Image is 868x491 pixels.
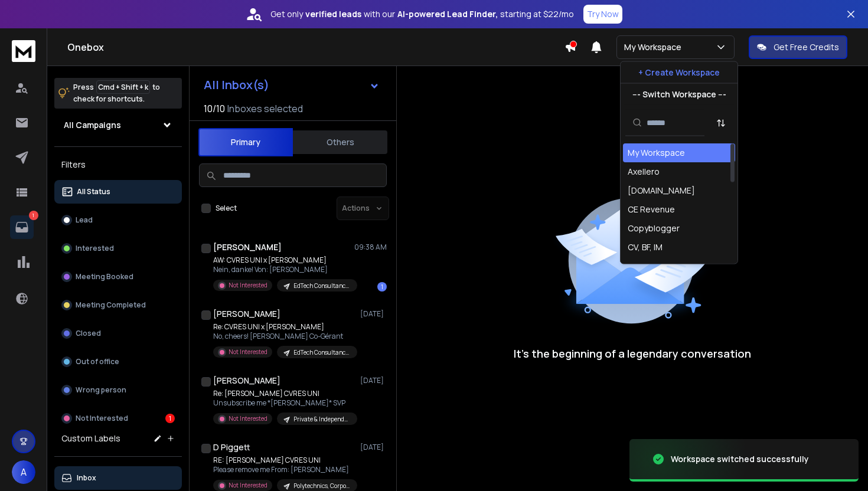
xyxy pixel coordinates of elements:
[709,111,733,135] button: Sort by Sort A-Z
[638,67,720,78] p: + Create Workspace
[227,102,303,116] h3: Inboxes selected
[61,433,120,444] h3: Custom Labels
[621,62,738,83] button: + Create Workspace
[96,80,150,94] span: Cmd + Shift + k
[628,222,680,234] div: Copyblogger
[213,256,355,265] p: AW: CVRES UNI x [PERSON_NAME]
[360,376,387,385] p: [DATE]
[514,345,751,362] p: It’s the beginning of a legendary conversation
[213,456,355,465] p: RE: [PERSON_NAME] CVRES UNI
[360,309,387,319] p: [DATE]
[77,473,96,483] p: Inbox
[76,215,93,225] p: Lead
[54,293,182,317] button: Meeting Completed
[198,128,293,156] button: Primary
[213,265,355,274] p: Nein, danke! Von: [PERSON_NAME]
[165,414,175,423] div: 1
[76,272,133,281] p: Meeting Booked
[67,40,564,54] h1: Onebox
[216,204,237,213] label: Select
[54,156,182,173] h3: Filters
[229,481,267,490] p: Not Interested
[293,281,350,290] p: EdTech Consultancies & Solution Providers (White-Label Model) / EU
[229,281,267,290] p: Not Interested
[54,237,182,260] button: Interested
[628,166,660,178] div: Axellero
[54,208,182,232] button: Lead
[76,385,126,395] p: Wrong person
[229,414,267,423] p: Not Interested
[54,350,182,374] button: Out of office
[293,415,350,424] p: Private & Independent Universities + International Branch Campuses / [GEOGRAPHIC_DATA]
[10,215,34,239] a: 1
[377,282,387,292] div: 1
[76,414,128,423] p: Not Interested
[628,147,685,159] div: My Workspace
[774,41,839,53] p: Get Free Credits
[204,79,269,91] h1: All Inbox(s)
[54,407,182,430] button: Not Interested1
[583,5,622,24] button: Try Now
[213,441,250,453] h1: D Piggett
[204,102,225,116] span: 10 / 10
[213,241,282,253] h1: [PERSON_NAME]
[54,265,182,289] button: Meeting Booked
[270,8,574,20] p: Get only with our starting at $22/mo
[29,211,38,220] p: 1
[64,119,121,131] h1: All Campaigns
[76,329,101,338] p: Closed
[628,260,663,272] div: Cynethiq
[293,129,387,155] button: Others
[628,185,695,197] div: [DOMAIN_NAME]
[213,332,355,341] p: No, cheers! [PERSON_NAME] Co-Gérant
[73,81,160,105] p: Press to check for shortcuts.
[671,453,809,465] div: Workspace switched successfully
[12,460,35,484] button: A
[293,348,350,357] p: EdTech Consultancies & Solution Providers (White-Label Model) / EU
[213,465,355,474] p: Please remove me From: [PERSON_NAME]
[54,322,182,345] button: Closed
[624,41,686,53] p: My Workspace
[213,375,280,387] h1: [PERSON_NAME]
[628,241,663,253] div: CV, BF, IM
[397,8,498,20] strong: AI-powered Lead Finder,
[77,187,110,197] p: All Status
[360,443,387,452] p: [DATE]
[213,389,355,398] p: Re: [PERSON_NAME] CVRES UNI
[76,300,146,310] p: Meeting Completed
[587,8,619,20] p: Try Now
[293,482,350,490] p: Polytechnics, Corporate Training Divisions & Digital Skills NGOs / [GEOGRAPHIC_DATA]
[632,89,726,100] p: --- Switch Workspace ---
[213,308,280,320] h1: [PERSON_NAME]
[628,204,675,215] div: CE Revenue
[229,348,267,356] p: Not Interested
[749,35,847,59] button: Get Free Credits
[213,398,355,408] p: Unsubscribe me *[PERSON_NAME]* SVP
[54,113,182,137] button: All Campaigns
[54,180,182,204] button: All Status
[213,322,355,332] p: Re: CVRES UNI x [PERSON_NAME]
[12,40,35,62] img: logo
[54,378,182,402] button: Wrong person
[76,357,119,366] p: Out of office
[54,466,182,490] button: Inbox
[305,8,361,20] strong: verified leads
[76,244,114,253] p: Interested
[194,73,389,97] button: All Inbox(s)
[354,243,387,252] p: 09:38 AM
